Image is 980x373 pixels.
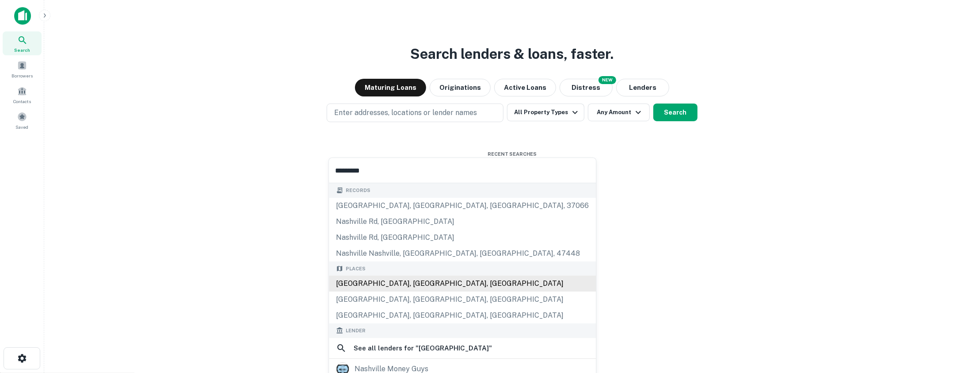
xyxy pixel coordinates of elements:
[346,327,366,335] span: Lender
[329,308,596,323] div: [GEOGRAPHIC_DATA], [GEOGRAPHIC_DATA], [GEOGRAPHIC_DATA]
[588,104,650,121] button: Any Amount
[14,7,31,25] img: capitalize-icon.png
[329,246,596,261] div: nashville nashville, [GEOGRAPHIC_DATA], [GEOGRAPHIC_DATA], 47448
[494,79,556,96] button: Active Loans
[329,214,596,230] div: nashville rd, [GEOGRAPHIC_DATA]
[507,104,584,121] button: All Property Types
[329,198,596,214] div: [GEOGRAPHIC_DATA], [GEOGRAPHIC_DATA], [GEOGRAPHIC_DATA], 37066
[3,57,42,81] a: Borrowers
[430,79,491,96] button: Originations
[13,98,31,105] span: Contacts
[599,76,616,84] div: NEW
[11,72,33,79] span: Borrowers
[3,108,42,132] a: Saved
[560,79,613,96] button: Search distressed loans with lien and other non-mortgage details.
[3,83,42,107] a: Contacts
[329,292,596,308] div: [GEOGRAPHIC_DATA], [GEOGRAPHIC_DATA], [GEOGRAPHIC_DATA]
[411,43,614,65] h3: Search lenders & loans, faster.
[355,79,426,96] button: Maturing Loans
[329,276,596,292] div: [GEOGRAPHIC_DATA], [GEOGRAPHIC_DATA], [GEOGRAPHIC_DATA]
[329,230,596,246] div: nashville rd, [GEOGRAPHIC_DATA]
[327,104,503,122] button: Enter addresses, locations or lender names
[346,187,370,194] span: Records
[446,150,579,158] span: Recent Searches
[16,123,29,131] span: Saved
[354,343,492,354] h6: See all lenders for " [GEOGRAPHIC_DATA] "
[346,265,366,273] span: Places
[616,79,669,96] button: Lenders
[14,46,30,54] span: Search
[653,104,698,121] button: Search
[334,108,477,118] p: Enter addresses, locations or lender names
[3,31,42,55] a: Search
[936,302,980,345] iframe: Chat Widget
